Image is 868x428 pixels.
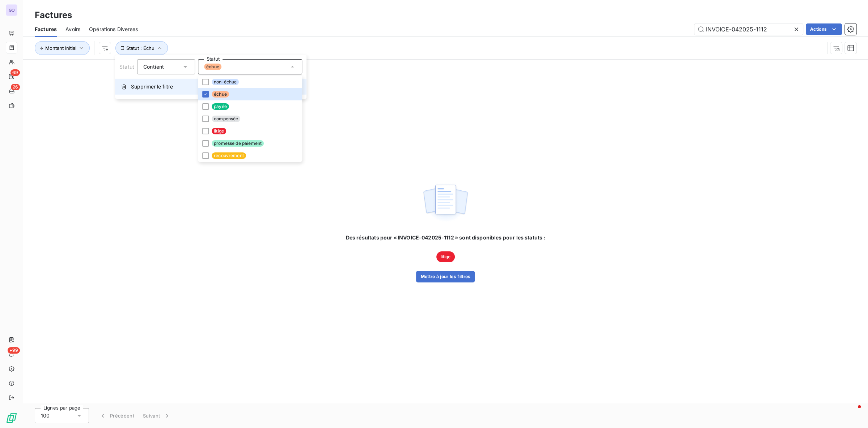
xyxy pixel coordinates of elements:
span: compensée [212,116,240,122]
span: Contient [143,64,164,70]
h3: Factures [35,9,72,22]
button: Actions [806,23,842,35]
span: recouvrement [212,152,246,159]
img: Logo LeanPay [6,412,17,424]
span: litige [436,251,455,262]
button: Statut : Échu [115,41,168,55]
iframe: Intercom live chat [843,403,861,421]
span: échue [204,64,221,70]
div: GO [6,4,17,16]
button: Montant initial [35,41,90,55]
img: empty state [422,181,469,225]
button: Précédent [95,408,139,423]
span: 26 [11,84,20,90]
span: Des résultats pour « INVOICE-042025-1112 » sont disponibles pour les statuts : [346,234,546,241]
span: promesse de paiement [212,140,264,147]
span: +99 [8,347,20,354]
input: Rechercher [694,23,803,35]
span: 100 [41,412,50,419]
span: non-échue [212,79,239,85]
span: 69 [10,69,20,76]
button: Mettre à jour les filtres [416,271,475,282]
button: Supprimer le filtre [115,79,306,95]
span: Statut : Échu [126,45,154,51]
span: Factures [35,26,57,33]
span: Opérations Diverses [89,26,138,33]
span: Supprimer le filtre [131,83,173,90]
button: Suivant [139,408,175,423]
span: Montant initial [45,45,76,51]
span: litige [212,128,226,134]
span: échue [212,91,229,98]
span: payée [212,103,229,110]
span: Statut [119,64,134,70]
span: Avoirs [65,26,80,33]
